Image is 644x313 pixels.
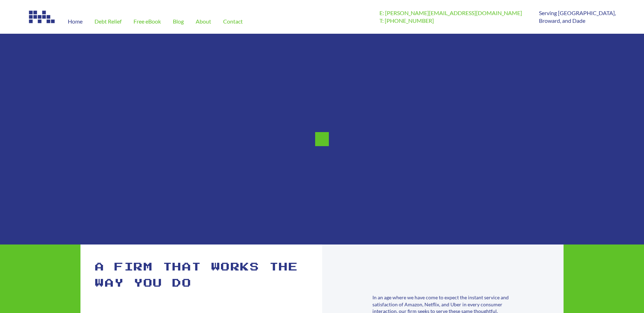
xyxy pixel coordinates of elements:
h1: A firm that works the way you do [95,259,308,291]
a: Contact [217,9,249,34]
span: Contact [223,19,243,24]
span: Blog [173,19,184,24]
img: Image [28,9,56,25]
a: About [190,9,217,34]
a: Free eBook [128,9,167,34]
a: E: [PERSON_NAME][EMAIL_ADDRESS][DOMAIN_NAME] [379,9,522,16]
a: Home [62,9,89,34]
span: Free eBook [134,19,161,24]
span: Debt Relief [95,19,122,24]
span: Home [68,19,83,24]
span: About [196,19,211,24]
a: T: [PHONE_NUMBER] [379,17,434,24]
a: Debt Relief [89,9,128,34]
a: Blog [167,9,190,34]
p: Serving [GEOGRAPHIC_DATA], Broward, and Dade [539,9,616,25]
